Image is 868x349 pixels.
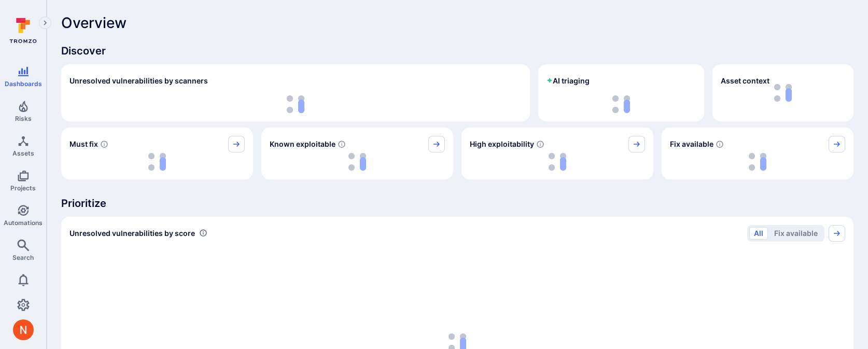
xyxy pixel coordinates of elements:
button: Fix available [769,227,822,240]
img: Loading... [749,153,766,171]
div: loading spinner [69,95,522,113]
span: Must fix [69,139,98,149]
span: Assets [12,149,34,157]
span: Known exploitable [270,139,335,149]
div: loading spinner [270,152,445,171]
div: loading spinner [547,95,696,113]
span: Dashboards [5,80,42,88]
div: loading spinner [670,152,845,171]
span: Fix available [670,139,713,149]
img: Loading... [287,95,304,113]
span: Discover [61,44,853,58]
img: Loading... [348,153,366,171]
svg: Risk score >=40 , missed SLA [100,140,108,148]
div: Known exploitable [261,128,453,179]
img: Loading... [612,95,630,113]
svg: EPSS score ≥ 0.7 [536,140,544,148]
div: High exploitability [461,128,653,179]
span: High exploitability [470,139,534,149]
span: Prioritize [61,196,853,211]
span: Automations [4,219,43,227]
div: Number of vulnerabilities in status 'Open' 'Triaged' and 'In process' grouped by score [199,228,207,239]
div: loading spinner [470,152,645,171]
span: Unresolved vulnerabilities by score [69,228,195,239]
button: All [749,227,768,240]
button: Expand navigation menu [39,17,51,29]
h2: Unresolved vulnerabilities by scanners [69,76,208,86]
div: loading spinner [69,152,245,171]
div: Neeren Patki [13,319,34,340]
img: Loading... [549,153,566,171]
span: Projects [10,184,36,192]
span: Asset context [721,76,769,86]
i: Expand navigation menu [41,19,49,27]
h2: AI triaging [547,76,590,86]
img: Loading... [148,153,166,171]
img: ACg8ocIprwjrgDQnDsNSk9Ghn5p5-B8DpAKWoJ5Gi9syOE4K59tr4Q=s96-c [13,319,34,340]
svg: Vulnerabilities with fix available [716,140,724,148]
svg: Confirmed exploitable by KEV [338,140,346,148]
div: Fix available [662,128,853,179]
span: Risks [15,115,32,122]
span: Search [12,254,34,261]
div: Must fix [61,128,253,179]
span: Overview [61,15,127,31]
